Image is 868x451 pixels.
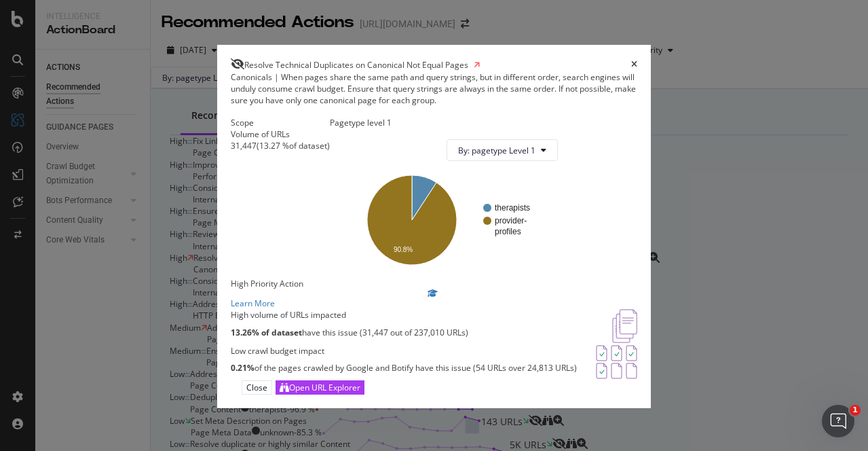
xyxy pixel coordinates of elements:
[231,278,303,289] span: High Priority Action
[231,58,244,69] div: eye-slash
[341,172,558,267] svg: A chart.
[244,59,468,71] span: Resolve Technical Duplicates on Canonical Not Equal Pages
[217,45,652,408] div: modal
[447,139,558,161] button: By: pagetype Level 1
[231,140,257,151] div: 31,447
[231,128,330,140] div: Volume of URLs
[257,140,330,151] div: ( 13.27 % of dataset )
[231,71,638,106] div: When pages share the same path and query strings, but in different order, search engines will und...
[596,345,637,379] img: AY0oso9MOvYAAAAASUVORK5CYII=
[274,71,279,83] span: |
[495,227,521,236] text: profiles
[231,327,468,338] p: have this issue (31,447 out of 237,010 URLs)
[231,362,577,374] p: of the pages crawled by Google and Botify have this issue (54 URLs over 24,813 URLs)
[231,297,638,309] div: Learn More
[612,309,637,343] img: e5DMFwAAAABJRU5ErkJggg==
[231,345,577,357] div: Low crawl budget impact
[631,58,637,71] div: times
[231,309,468,321] div: High volume of URLs impacted
[495,216,527,225] text: provider-
[850,405,861,416] span: 1
[458,145,535,156] span: By: pagetype Level 1
[822,405,854,437] iframe: Intercom live chat
[231,71,272,83] span: Canonicals
[231,362,254,374] strong: 0.21%
[231,289,638,309] a: Learn More
[231,117,330,128] div: Scope
[394,247,413,254] text: 90.8%
[289,382,360,393] div: Open URL Explorer
[276,380,364,395] button: Open URL Explorer
[231,327,302,338] strong: 13.26% of dataset
[330,117,569,128] div: Pagetype level 1
[242,380,272,395] button: Close
[246,382,267,393] div: Close
[495,203,530,213] text: therapists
